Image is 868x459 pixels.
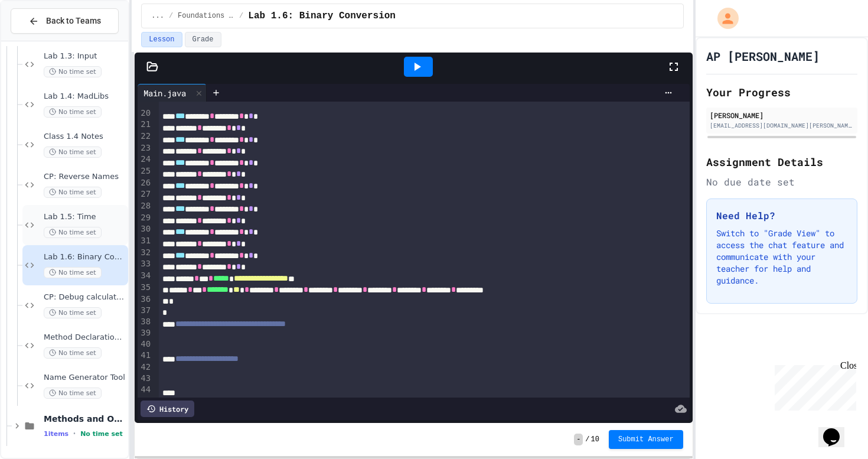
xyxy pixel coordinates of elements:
div: 26 [138,177,152,189]
div: 34 [138,270,152,282]
span: Foundations of Java [178,11,234,21]
span: Back to Teams [46,15,101,27]
div: 41 [138,350,152,362]
p: Switch to "Grade View" to access the chat feature and communicate with your teacher for help and ... [716,227,847,287]
div: 28 [138,200,152,212]
div: 35 [138,282,152,294]
div: 25 [138,165,152,177]
button: Submit Answer [609,430,683,449]
div: 32 [138,247,152,259]
div: Main.java [138,84,207,102]
span: No time set [80,430,123,438]
span: Lab 1.4: MadLibs [44,92,126,102]
span: Lab 1.5: Time [44,212,126,222]
span: No time set [44,388,102,399]
span: No time set [44,187,102,198]
div: My Account [705,5,742,32]
div: 27 [138,188,152,200]
div: 39 [138,327,152,338]
div: 37 [138,305,152,316]
span: 10 [591,435,599,444]
div: 21 [138,119,152,131]
span: CP: Reverse Names [44,172,126,182]
span: No time set [44,227,102,238]
div: 40 [138,338,152,350]
button: Back to Teams [11,8,119,34]
span: 1 items [44,430,68,438]
span: Submit Answer [618,435,674,444]
div: 38 [138,316,152,328]
div: History [141,401,194,417]
span: Lab 1.3: Input [44,51,126,61]
span: Method Declaration Helper [44,333,126,343]
span: No time set [44,267,102,278]
span: / [239,11,243,21]
span: / [169,11,173,21]
span: ... [151,11,164,21]
div: 24 [138,154,152,165]
span: Lab 1.6: Binary Conversion [44,252,126,262]
div: Chat with us now!Close [5,5,81,75]
span: No time set [44,106,102,118]
span: No time set [44,307,102,318]
span: Methods and Objects [44,414,126,424]
h2: Assignment Details [706,154,857,170]
div: No due date set [706,175,857,189]
span: No time set [44,66,102,77]
div: 23 [138,142,152,154]
span: • [73,429,76,438]
h3: Need Help? [716,209,847,223]
button: Lesson [141,32,182,47]
span: / [585,435,589,444]
span: Name Generator Tool [44,373,126,383]
div: [PERSON_NAME] [710,110,854,121]
span: No time set [44,347,102,359]
div: 44 [138,384,152,395]
button: Grade [185,32,221,47]
iframe: chat widget [818,412,856,447]
div: 42 [138,362,152,373]
span: Class 1.4 Notes [44,132,126,142]
h2: Your Progress [706,84,857,100]
div: 22 [138,131,152,142]
span: Lab 1.6: Binary Conversion [248,9,396,23]
iframe: chat widget [770,360,856,411]
span: No time set [44,147,102,158]
div: 30 [138,223,152,235]
div: 43 [138,373,152,384]
div: 29 [138,212,152,224]
span: CP: Debug calculations [44,292,126,302]
div: [EMAIL_ADDRESS][DOMAIN_NAME][PERSON_NAME] [710,121,854,130]
div: Main.java [138,87,192,99]
div: 33 [138,258,152,270]
div: 31 [138,235,152,247]
h1: AP [PERSON_NAME] [706,48,820,64]
div: 36 [138,294,152,305]
div: 20 [138,108,152,119]
span: - [574,434,583,445]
